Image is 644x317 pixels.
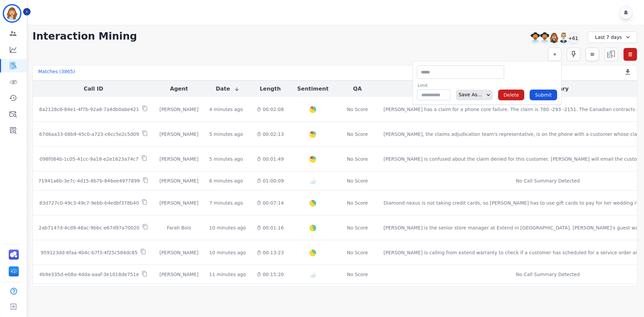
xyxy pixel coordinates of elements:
button: Sentiment [297,85,328,93]
div: 00:15:20 [257,271,284,278]
div: 00:01:49 [257,156,284,162]
p: 67d6aa33-08b9-45c0-a723-c6cc5e2c5d09 [39,131,139,138]
div: [PERSON_NAME] [159,106,198,113]
div: [PERSON_NAME] [159,271,198,278]
div: [PERSON_NAME], the claims adjudication team's representative, is on the phone with a customer who... [384,131,643,138]
h1: Interaction Mining [33,30,137,42]
div: 00:01:16 [257,224,284,231]
div: No Score [347,224,368,231]
div: No Score [347,131,368,138]
button: Date [216,85,239,93]
div: Farah Bois [159,224,198,231]
button: Length [260,85,281,93]
p: 71941a6b-3e7c-4d15-8b7b-846ee4977899 [38,177,140,184]
div: 4 minutes ago [209,106,243,113]
div: No Score [347,177,368,184]
p: 098f084b-1c05-41cc-9a18-e2e1623a74c7 [40,156,139,162]
button: Delete [498,90,524,100]
div: [PERSON_NAME] [159,156,198,162]
button: Submit [530,90,557,100]
div: 01:00:09 [257,177,284,184]
div: No Score [347,156,368,162]
div: No Score [347,106,368,113]
img: Bordered avatar [4,5,20,21]
div: 10 minutes ago [209,224,246,231]
p: 4b9e335d-e08a-4dda-aaaf-3e1018de751e [39,271,139,278]
div: No Score [347,249,368,256]
div: 5 minutes ago [209,156,243,162]
div: Matches ( 3865 ) [38,68,75,77]
p: 83d727c0-49c3-49c7-9ebb-b4edbf378b40 [39,200,139,206]
div: 10 minutes ago [209,249,246,256]
div: Save As... [456,90,482,100]
div: No Score [347,271,368,278]
div: No Score [347,200,368,206]
p: 8a2128c6-84e1-4f7b-92a8-7a4db0abe421 [39,106,139,113]
button: Agent [170,85,188,93]
div: 11 minutes ago [209,271,246,278]
div: 00:13:23 [257,249,284,256]
div: 00:02:08 [257,106,284,113]
div: 00:02:13 [257,131,284,138]
div: 00:07:14 [257,200,284,206]
div: 5 minutes ago [209,131,243,138]
p: 959123dd-6faa-4b4c-b7f3-4f25c584dc85 [41,249,138,256]
div: [PERSON_NAME] [159,200,198,206]
label: Limit [418,83,450,88]
div: [PERSON_NAME] [159,249,198,256]
div: +61 [568,32,579,44]
div: [PERSON_NAME] [159,177,198,184]
div: [PERSON_NAME] [159,131,198,138]
ul: selected options [419,69,502,76]
div: 6 minutes ago [209,177,243,184]
div: Last 7 days [588,32,637,43]
button: QA [353,85,362,93]
p: 2ab7147d-4cd9-48ac-9bbc-e67d97a70020 [39,224,140,231]
button: Call ID [84,85,103,93]
div: 7 minutes ago [209,200,243,206]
